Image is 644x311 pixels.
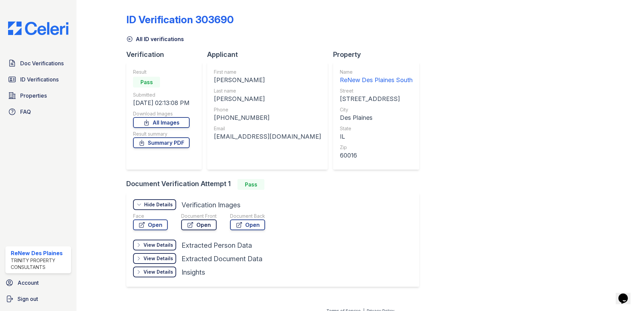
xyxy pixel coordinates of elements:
[126,179,425,190] div: Document Verification Attempt 1
[133,131,190,137] div: Result summary
[237,179,264,190] div: Pass
[214,106,321,113] div: Phone
[133,77,160,88] div: Pass
[133,137,190,148] a: Summary PDF
[181,219,217,230] a: Open
[133,98,190,108] div: [DATE] 02:13:08 PM
[214,113,321,123] div: [PHONE_NUMBER]
[214,94,321,104] div: [PERSON_NAME]
[18,295,38,303] span: Sign out
[340,113,413,123] div: Des Plaines
[182,241,252,250] div: Extracted Person Data
[340,125,413,132] div: State
[133,213,168,219] div: Face
[126,50,207,59] div: Verification
[340,94,413,104] div: [STREET_ADDRESS]
[207,50,333,59] div: Applicant
[20,59,64,67] span: Doc Verifications
[340,132,413,141] div: IL
[214,132,321,141] div: [EMAIL_ADDRESS][DOMAIN_NAME]
[340,69,413,85] a: Name ReNew Des Plaines South
[133,92,190,98] div: Submitted
[340,151,413,160] div: 60016
[340,69,413,75] div: Name
[133,117,190,128] a: All Images
[214,88,321,94] div: Last name
[126,35,184,43] a: All ID verifications
[3,292,74,306] a: Sign out
[11,249,68,257] div: ReNew Des Plaines
[5,73,71,86] a: ID Verifications
[214,69,321,75] div: First name
[616,284,637,304] iframe: chat widget
[144,201,173,208] div: Hide Details
[18,279,39,287] span: Account
[182,268,205,277] div: Insights
[3,22,74,35] img: CE_Logo_Blue-a8612792a0a2168367f1c8372b55b34899dd931a85d93a1a3d3e32e68fde9ad4.png
[214,75,321,85] div: [PERSON_NAME]
[340,75,413,85] div: ReNew Des Plaines South
[20,108,31,116] span: FAQ
[230,219,265,230] a: Open
[20,92,47,100] span: Properties
[340,88,413,94] div: Street
[133,219,168,230] a: Open
[230,213,265,219] div: Document Back
[340,144,413,151] div: Zip
[181,213,217,219] div: Document Front
[5,57,71,70] a: Doc Verifications
[126,13,234,26] div: ID Verification 303690
[143,255,173,262] div: View Details
[5,105,71,118] a: FAQ
[143,242,173,248] div: View Details
[133,69,190,75] div: Result
[340,106,413,113] div: City
[182,200,240,210] div: Verification Images
[333,50,425,59] div: Property
[182,254,262,264] div: Extracted Document Data
[3,276,74,289] a: Account
[143,269,173,275] div: View Details
[20,75,59,83] span: ID Verifications
[214,125,321,132] div: Email
[11,257,68,271] div: Trinity Property Consultants
[133,110,190,117] div: Download Images
[5,89,71,102] a: Properties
